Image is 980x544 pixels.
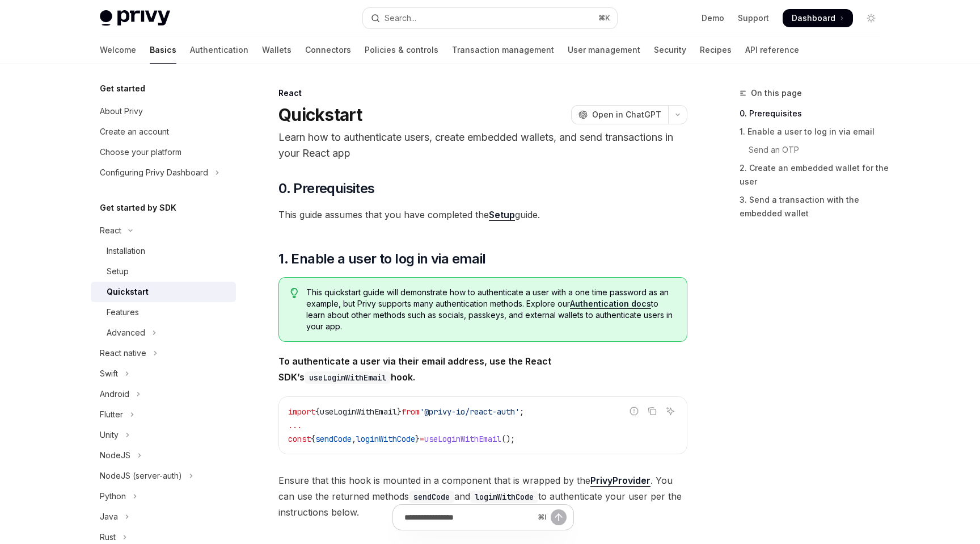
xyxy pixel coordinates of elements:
[91,241,236,261] a: Installation
[288,407,315,417] span: import
[91,404,236,425] button: Toggle Flutter section
[91,142,236,162] a: Choose your platform
[645,404,660,419] button: Copy the contents from the code block
[740,191,889,223] a: 3. Send a transaction with the embedded wallet
[278,129,687,161] p: Learn how to authenticate users, create embedded wallets, and send transactions in your React app
[402,407,420,417] span: from
[91,466,236,486] button: Toggle NodeJS (server-auth) section
[470,491,538,503] code: loginWithCode
[91,384,236,404] button: Toggle Android section
[320,407,397,417] span: useLoginWithEmail
[278,179,374,198] span: 0. Prerequisites
[100,449,130,462] div: NodeJS
[100,387,129,401] div: Android
[278,207,687,223] span: This guide assumes that you have completed the guide.
[150,36,176,64] a: Basics
[663,404,678,419] button: Ask AI
[278,87,687,99] div: React
[91,445,236,466] button: Toggle NodeJS section
[100,36,136,64] a: Welcome
[654,36,686,64] a: Security
[740,159,889,191] a: 2. Create an embedded wallet for the user
[91,363,236,384] button: Toggle Swift section
[107,326,145,340] div: Advanced
[415,434,420,444] span: }
[738,12,769,24] a: Support
[91,507,236,527] button: Toggle Java section
[91,220,236,241] button: Toggle React section
[100,125,169,139] div: Create an account
[91,343,236,363] button: Toggle React native section
[489,209,515,221] a: Setup
[397,407,402,417] span: }
[519,407,524,417] span: ;
[420,434,424,444] span: =
[107,306,139,319] div: Features
[571,105,668,124] button: Open in ChatGPT
[91,425,236,445] button: Toggle Unity section
[551,509,567,525] button: Send message
[590,475,650,487] a: PrivyProvider
[190,36,248,64] a: Authentication
[783,9,853,27] a: Dashboard
[305,371,391,384] code: useLoginWithEmail
[107,265,129,278] div: Setup
[107,285,149,299] div: Quickstart
[100,530,116,544] div: Rust
[91,486,236,507] button: Toggle Python section
[91,162,236,183] button: Toggle Configuring Privy Dashboard section
[363,8,617,28] button: Open search
[501,434,515,444] span: ();
[598,14,610,23] span: ⌘ K
[288,420,302,430] span: ...
[278,250,485,268] span: 1. Enable a user to log in via email
[404,505,533,530] input: Ask a question...
[311,434,315,444] span: {
[100,82,145,95] h5: Get started
[568,36,640,64] a: User management
[91,122,236,142] a: Create an account
[409,491,454,503] code: sendCode
[356,434,415,444] span: loginWithCode
[100,489,126,503] div: Python
[745,36,799,64] a: API reference
[305,36,351,64] a: Connectors
[306,287,675,332] span: This quickstart guide will demonstrate how to authenticate a user with a one time password as an ...
[365,36,438,64] a: Policies & controls
[424,434,501,444] span: useLoginWithEmail
[91,323,236,343] button: Toggle Advanced section
[91,261,236,282] a: Setup
[352,434,356,444] span: ,
[570,299,651,309] a: Authentication docs
[420,407,519,417] span: '@privy-io/react-auth'
[452,36,554,64] a: Transaction management
[385,11,416,25] div: Search...
[100,367,118,380] div: Swift
[100,346,146,360] div: React native
[91,101,236,122] a: About Privy
[100,428,119,442] div: Unity
[91,302,236,323] a: Features
[700,36,732,64] a: Recipes
[262,36,292,64] a: Wallets
[91,282,236,302] a: Quickstart
[107,244,145,258] div: Installation
[290,288,298,298] svg: Tip
[100,145,181,159] div: Choose your platform
[592,109,661,120] span: Open in ChatGPT
[100,10,170,26] img: light logo
[100,104,143,118] div: About Privy
[278,355,551,383] strong: To authenticate a user via their email address, use the React SDK’s hook.
[792,12,835,24] span: Dashboard
[100,201,176,215] h5: Get started by SDK
[100,469,182,483] div: NodeJS (server-auth)
[862,9,880,27] button: Toggle dark mode
[278,104,362,125] h1: Quickstart
[627,404,641,419] button: Report incorrect code
[278,472,687,520] span: Ensure that this hook is mounted in a component that is wrapped by the . You can use the returned...
[315,407,320,417] span: {
[288,434,311,444] span: const
[100,510,118,524] div: Java
[100,224,121,237] div: React
[740,141,889,159] a: Send an OTP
